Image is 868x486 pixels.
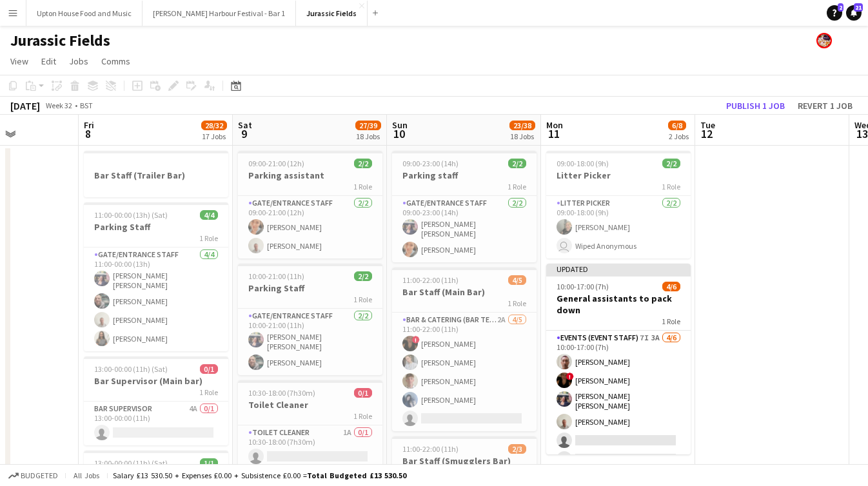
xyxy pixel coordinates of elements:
[662,159,680,168] span: 2/2
[354,271,372,281] span: 2/2
[402,444,459,454] span: 11:00-22:00 (11h)
[199,387,218,397] span: 1 Role
[6,469,60,483] button: Budgeted
[353,411,372,421] span: 1 Role
[69,55,88,67] span: Jobs
[354,159,372,168] span: 2/2
[43,101,75,110] span: Week 32
[354,388,372,398] span: 0/1
[392,286,537,298] h3: Bar Staff (Main Bar)
[200,210,218,220] span: 4/4
[10,99,40,112] div: [DATE]
[307,471,406,480] span: Total Budgeted £13 530.50
[721,97,790,114] button: Publish 1 job
[353,182,372,191] span: 1 Role
[238,264,382,375] app-job-card: 10:00-21:00 (11h)2/2Parking Staff1 RoleGate/Entrance staff2/210:00-21:00 (11h)[PERSON_NAME] [PERS...
[238,119,252,131] span: Sat
[200,458,218,468] span: 1/1
[238,380,382,469] app-job-card: 10:30-18:00 (7h30m)0/1Toilet Cleaner1 RoleToilet Cleaner1A0/110:30-18:00 (7h30m)
[668,121,686,130] span: 6/8
[544,126,563,141] span: 11
[238,151,382,258] app-job-card: 09:00-21:00 (12h)2/2Parking assistant1 RoleGate/Entrance staff2/209:00-21:00 (12h)[PERSON_NAME][P...
[838,3,843,12] span: 2
[113,471,406,480] div: Salary £13 530.50 + Expenses £0.00 + Subsistence £0.00 =
[201,121,227,130] span: 28/32
[392,313,537,431] app-card-role: Bar & Catering (Bar Tender)2A4/511:00-22:00 (11h)![PERSON_NAME][PERSON_NAME][PERSON_NAME][PERSON_...
[84,375,228,387] h3: Bar Supervisor (Main bar)
[84,170,228,181] h3: Bar Staff (Trailer Bar)
[412,336,420,344] span: !
[238,196,382,258] app-card-role: Gate/Entrance staff2/209:00-21:00 (12h)[PERSON_NAME][PERSON_NAME]
[353,295,372,304] span: 1 Role
[662,316,680,326] span: 1 Role
[566,373,574,380] span: !
[793,97,858,114] button: Revert 1 job
[662,282,680,291] span: 4/6
[546,293,691,316] h3: General assistants to pack down
[94,364,168,374] span: 13:00-00:00 (11h) (Sat)
[508,182,526,191] span: 1 Role
[84,151,228,197] app-job-card: Bar Staff (Trailer Bar)
[392,267,537,431] app-job-card: 11:00-22:00 (11h)4/5Bar Staff (Main Bar)1 RoleBar & Catering (Bar Tender)2A4/511:00-22:00 (11h)![...
[238,425,382,469] app-card-role: Toilet Cleaner1A0/110:30-18:00 (7h30m)
[238,399,382,411] h3: Toilet Cleaner
[508,444,526,454] span: 2/3
[36,53,61,70] a: Edit
[846,5,862,21] a: 21
[143,1,296,26] button: [PERSON_NAME] Harbour Festival - Bar 1
[700,119,715,131] span: Tue
[546,264,691,454] app-job-card: Updated10:00-17:00 (7h)4/6General assistants to pack down1 RoleEvents (Event Staff)7I3A4/610:00-1...
[510,131,535,141] div: 18 Jobs
[546,151,691,258] app-job-card: 09:00-18:00 (9h)2/2Litter Picker1 RoleLitter Picker2/209:00-18:00 (9h)[PERSON_NAME] Wiped Anonymous
[698,126,715,141] span: 12
[64,53,94,70] a: Jobs
[402,275,459,285] span: 11:00-22:00 (11h)
[82,126,94,141] span: 8
[10,31,110,50] h1: Jurassic Fields
[10,55,28,67] span: View
[238,282,382,294] h3: Parking Staff
[392,151,537,262] app-job-card: 09:00-23:00 (14h)2/2Parking staff1 RoleGate/Entrance staff2/209:00-23:00 (14h)[PERSON_NAME] [PERS...
[392,455,537,467] h3: Bar Staff (Smugglers Bar)
[71,471,102,480] span: All jobs
[84,119,94,131] span: Fri
[390,126,408,141] span: 10
[94,210,168,220] span: 11:00-00:00 (13h) (Sat)
[854,3,863,12] span: 21
[80,101,93,110] div: BST
[248,159,304,168] span: 09:00-21:00 (12h)
[546,331,691,472] app-card-role: Events (Event Staff)7I3A4/610:00-17:00 (7h)[PERSON_NAME]![PERSON_NAME][PERSON_NAME] [PERSON_NAME]...
[509,121,535,130] span: 23/38
[546,196,691,258] app-card-role: Litter Picker2/209:00-18:00 (9h)[PERSON_NAME] Wiped Anonymous
[669,131,689,141] div: 2 Jobs
[238,170,382,181] h3: Parking assistant
[827,5,842,21] a: 2
[355,121,381,130] span: 27/39
[84,356,228,445] app-job-card: 13:00-00:00 (11h) (Sat)0/1Bar Supervisor (Main bar)1 RoleBar Supervisor4A0/113:00-00:00 (11h)
[84,221,228,233] h3: Parking Staff
[508,298,526,308] span: 1 Role
[662,182,680,191] span: 1 Role
[557,159,609,168] span: 09:00-18:00 (9h)
[816,33,832,48] app-user-avatar: . .
[248,388,315,398] span: 10:30-18:00 (7h30m)
[41,55,56,67] span: Edit
[84,248,228,351] app-card-role: Gate/Entrance staff4/411:00-00:00 (13h)[PERSON_NAME] [PERSON_NAME][PERSON_NAME][PERSON_NAME][PERS...
[557,282,609,291] span: 10:00-17:00 (7h)
[546,119,563,131] span: Mon
[21,471,58,480] span: Budgeted
[96,53,135,70] a: Comms
[238,309,382,375] app-card-role: Gate/Entrance staff2/210:00-21:00 (11h)[PERSON_NAME] [PERSON_NAME][PERSON_NAME]
[202,131,226,141] div: 17 Jobs
[199,233,218,243] span: 1 Role
[546,170,691,181] h3: Litter Picker
[84,202,228,351] app-job-card: 11:00-00:00 (13h) (Sat)4/4Parking Staff1 RoleGate/Entrance staff4/411:00-00:00 (13h)[PERSON_NAME]...
[392,170,537,181] h3: Parking staff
